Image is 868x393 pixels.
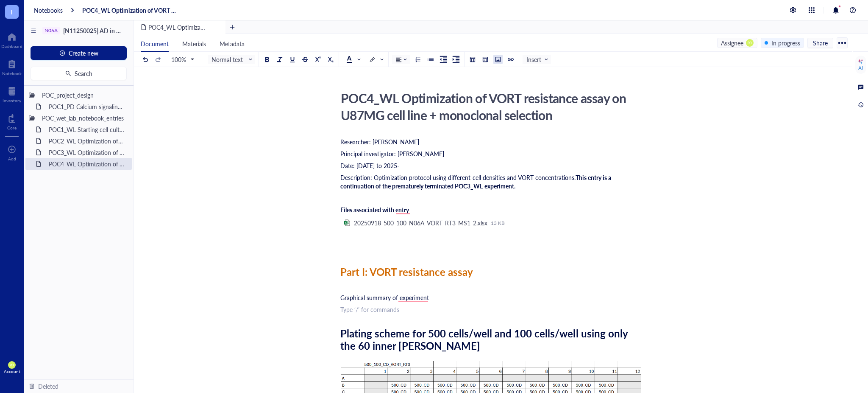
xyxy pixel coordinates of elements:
[771,38,800,48] div: In progress
[10,363,14,367] span: PO
[340,173,612,190] span: This entry is a continuation of the prematurely terminated POC3_WL experiment.
[182,39,206,48] span: Materials
[3,84,21,103] a: Inventory
[491,219,505,226] div: 13 KB
[10,6,14,17] span: T
[45,135,128,147] div: POC2_WL Optimization of N06A library resistance assay on U87MG cell line
[2,71,22,76] div: Notebook
[45,101,128,112] div: POC1_PD Calcium signaling screen of N06A library
[31,46,127,60] button: Create new
[354,219,487,227] div: 20250918_500_100_N06A_VORT_RT3_MS1_2.xlsx
[75,70,92,77] span: Search
[34,6,63,14] a: Notebooks
[1,44,22,49] div: Dashboard
[526,56,549,63] span: Insert
[340,205,409,214] span: Files associated with entry
[38,112,128,124] div: POC_wet_lab_notebook_entries
[340,138,419,146] span: Researcher: [PERSON_NAME]
[858,65,863,71] div: AI
[340,264,473,279] span: Part I: VORT resistance assay
[69,50,98,56] span: Create new
[63,26,164,35] span: [N11250025] AD in GBM project-POC
[2,57,22,76] a: Notebook
[45,158,128,170] div: POC4_WL Optimization of VORT resistance assay on U87MG cell line + monoclonal selection
[171,56,194,63] span: 100%
[337,87,639,126] div: POC4_WL Optimization of VORT resistance assay on U87MG cell line + monoclonal selection
[340,326,630,353] span: Plating scheme for 500 cells/well and 100 cells/well using only the 60 inner [PERSON_NAME]
[38,382,58,391] div: Deleted
[31,67,127,80] button: Search
[141,39,169,48] span: Document
[3,98,21,103] div: Inventory
[220,39,245,48] span: Metadata
[45,146,128,158] div: POC3_WL Optimization of VORT resistance assay on U87MG cell line
[340,161,399,170] span: Date: [DATE] to 2025-
[340,173,576,182] span: Description: Optimization protocol using different cell densities and VORT concentrations.
[807,38,833,48] button: Share
[721,38,743,48] div: Assignee
[7,112,17,130] a: Core
[45,28,58,34] div: N06A
[38,89,128,101] div: POC_project_design
[1,30,22,49] a: Dashboard
[45,124,128,135] div: POC1_WL Starting cell culture protocol
[7,125,17,130] div: Core
[340,293,429,302] span: Graphical summary of experiment
[340,149,444,158] span: Principal investigator: [PERSON_NAME]
[813,39,828,47] span: Share
[4,369,20,374] div: Account
[211,56,253,63] span: Normal text
[82,6,178,14] a: POC4_WL Optimization of VORT resistance assay on U87MG cell line + monoclonal selection
[748,41,752,45] span: PO
[8,156,16,161] div: Add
